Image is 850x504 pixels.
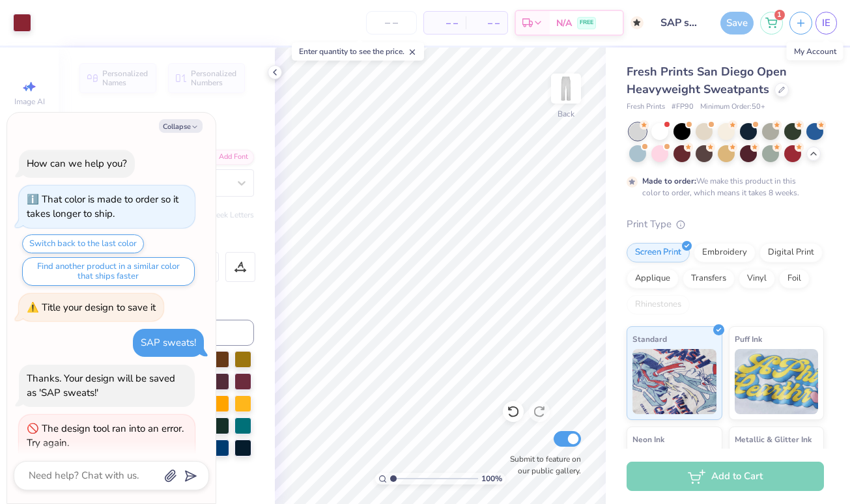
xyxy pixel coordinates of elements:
[22,234,144,253] button: Switch back to the last color
[632,332,667,346] span: Standard
[27,422,184,450] div: The design tool ran into an error. Try again.
[580,18,593,27] span: FREE
[553,76,579,102] img: Back
[14,96,45,107] span: Image AI
[558,108,574,120] div: Back
[815,12,837,35] a: IE
[102,69,149,87] span: Personalized Names
[141,336,196,349] div: SAP sweats!
[503,453,581,477] label: Submit to feature on our public gallery.
[27,372,175,400] div: Thanks. Your design will be saved as 'SAP sweats!'
[556,16,572,30] span: N/A
[481,473,502,484] span: 100 %
[694,243,756,262] div: Embroidery
[683,269,735,288] div: Transfers
[672,102,694,113] span: # FP90
[27,157,127,170] div: How can we help you?
[642,175,802,199] div: We make this product in this color to order, which means it takes 8 weeks.
[159,119,203,133] button: Collapse
[774,10,785,20] span: 1
[627,269,679,288] div: Applique
[42,301,156,314] div: Title your design to save it
[650,10,714,36] input: Untitled Design
[632,349,716,414] img: Standard
[366,11,417,35] input: – –
[632,432,664,446] span: Neon Ink
[759,243,823,262] div: Digital Print
[627,102,665,113] span: Fresh Prints
[735,349,819,414] img: Puff Ink
[627,217,824,232] div: Print Type
[627,295,690,315] div: Rhinestones
[474,16,500,30] span: – –
[739,269,775,288] div: Vinyl
[735,432,812,446] span: Metallic & Glitter Ink
[22,257,195,286] button: Find another product in a similar color that ships faster
[779,269,810,288] div: Foil
[700,102,765,113] span: Minimum Order: 50 +
[292,42,424,61] div: Enter quantity to see the price.
[735,332,762,346] span: Puff Ink
[642,176,696,186] strong: Made to order:
[627,243,690,262] div: Screen Print
[203,150,254,165] div: Add Font
[432,16,458,30] span: – –
[27,193,178,221] div: That color is made to order so it takes longer to ship.
[787,42,843,61] div: My Account
[822,16,830,31] span: IE
[627,64,787,97] span: Fresh Prints San Diego Open Heavyweight Sweatpants
[191,69,237,87] span: Personalized Numbers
